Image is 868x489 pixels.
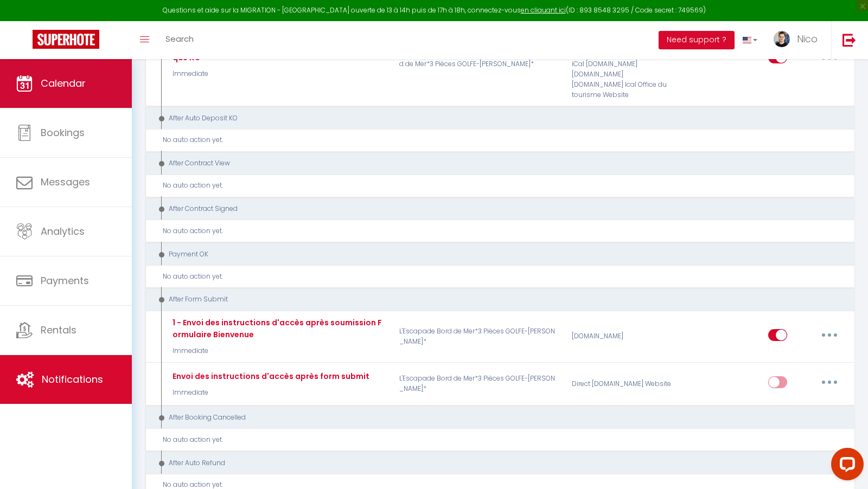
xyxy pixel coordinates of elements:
[163,226,845,236] div: No auto action yet.
[170,69,385,79] p: Immediate
[822,443,868,489] iframe: LiveChat chat widget
[521,5,566,15] a: en cliquant ici
[157,21,202,59] a: Search
[155,249,832,260] div: Payment OK
[774,31,790,47] img: ...
[155,413,832,423] div: After Booking Cancelled
[170,388,369,398] p: Immediate
[565,317,680,356] div: [DOMAIN_NAME]
[155,204,832,214] div: After Contract Signed
[163,135,845,145] div: No auto action yet.
[392,317,565,356] p: L'Escapade Bord de Mer*3 Pièces GOLFE-[PERSON_NAME]*
[797,32,818,46] span: Nico
[565,368,680,400] div: Direct [DOMAIN_NAME] Website
[41,274,89,287] span: Payments
[41,126,85,139] span: Bookings
[170,317,385,340] div: 1 - Envoi des instructions d'accès après soumission Formulaire Bienvenue
[41,76,86,90] span: Calendar
[843,33,856,47] img: logout
[41,175,90,189] span: Messages
[659,31,735,49] button: Need support ?
[42,372,103,386] span: Notifications
[41,323,76,337] span: Rentals
[765,21,831,59] a: ... Nico
[155,113,832,124] div: After Auto Deposit KO
[170,346,385,356] p: Immediate
[33,30,99,49] img: Super Booking
[565,18,680,100] div: Direct [DOMAIN_NAME] [DOMAIN_NAME] Chalet montagne Expedia Gite de France Homeaway Homeaway iCal ...
[163,272,845,282] div: No auto action yet.
[163,435,845,445] div: No auto action yet.
[165,33,194,44] span: Search
[155,158,832,169] div: After Contract View
[155,294,832,305] div: After Form Submit
[392,18,565,100] p: DUPLEX "LE [DEMOGRAPHIC_DATA]" L'Escapade Bord de Mer*3 Pièces GOLFE-[PERSON_NAME]*
[163,181,845,191] div: No auto action yet.
[155,458,832,468] div: After Auto Refund
[392,368,565,400] p: L'Escapade Bord de Mer*3 Pièces GOLFE-[PERSON_NAME]*
[170,370,369,382] div: Envoi des instructions d'accès après form submit
[41,224,85,238] span: Analytics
